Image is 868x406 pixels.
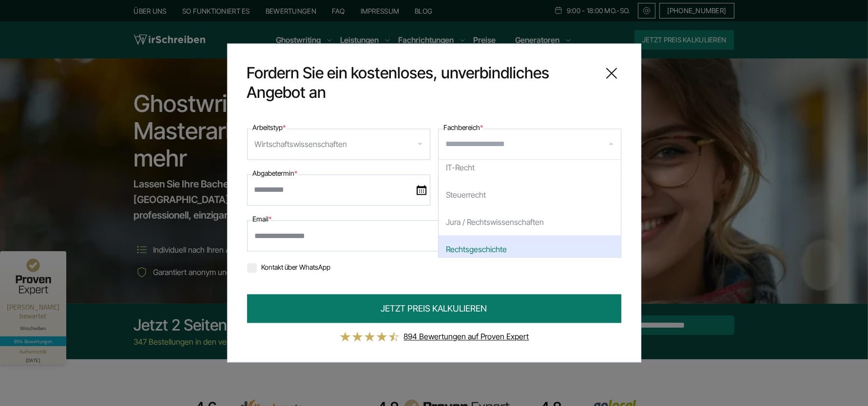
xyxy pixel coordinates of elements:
div: Steuerrecht [439,181,621,208]
div: Wirtschaftswissenschaften [255,137,347,152]
label: Kontakt über WhatsApp [247,263,331,272]
button: JETZT PREIS KALKULIEREN [247,295,621,323]
div: Rechtsgeschichte [439,236,621,263]
input: date [247,175,430,206]
label: Email [253,214,272,225]
img: date [417,185,426,195]
label: Arbeitstyp [253,122,286,134]
a: 894 Bewertungen auf Proven Expert [404,332,529,342]
label: Abgabetermin [253,168,298,180]
label: Fachbereich [444,122,483,134]
div: IT-Recht [439,154,621,181]
span: JETZT PREIS KALKULIEREN [381,302,487,315]
span: Fordern Sie ein kostenloses, unverbindliches Angebot an [247,64,594,103]
div: Jura / Rechtswissenschaften [439,208,621,236]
